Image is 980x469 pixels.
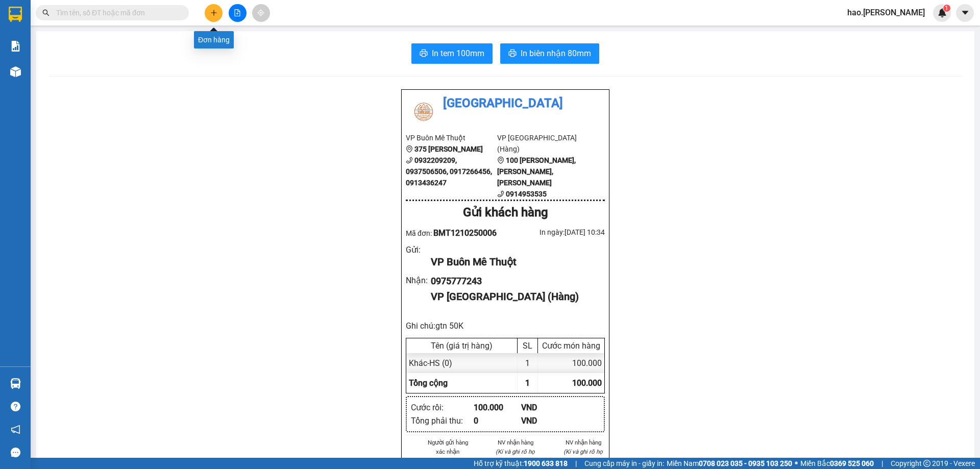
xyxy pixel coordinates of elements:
[561,438,605,447] li: NV nhận hàng
[409,378,448,388] span: Tổng cộng
[11,425,20,434] span: notification
[56,7,177,18] input: Tìm tên, số ĐT hoặc mã đơn
[506,190,547,198] b: 0914953535
[961,8,970,17] span: caret-down
[5,5,41,41] img: logo.jpg
[70,72,136,106] li: VP [GEOGRAPHIC_DATA] (Hàng)
[541,341,602,351] div: Cước món hàng
[667,458,792,469] span: Miền Nam
[800,458,874,469] span: Miền Bắc
[518,353,538,373] div: 1
[11,448,20,457] span: message
[563,448,603,464] i: (Kí và ghi rõ họ tên)
[411,414,474,427] div: Tổng phải thu :
[42,9,50,16] span: search
[474,401,521,414] div: 100.000
[411,43,493,64] button: printerIn tem 100mm
[406,227,505,239] div: Mã đơn:
[406,156,492,187] b: 0932209209, 0937506506, 0917266456, 0913436247
[10,41,21,52] img: solution-icon
[524,459,568,467] strong: 1900 633 818
[431,289,597,305] div: VP [GEOGRAPHIC_DATA] (Hàng)
[431,274,597,288] div: 0975777243
[572,378,602,388] span: 100.000
[431,254,597,270] div: VP Buôn Mê Thuột
[234,9,241,16] span: file-add
[9,7,22,22] img: logo-vxr
[839,6,933,19] span: hao.[PERSON_NAME]
[5,72,70,83] li: VP Buôn Mê Thuột
[497,190,504,198] span: phone
[406,319,605,332] div: Ghi chú: gtn 50K
[411,401,474,414] div: Cước rồi :
[229,4,247,22] button: file-add
[11,402,20,411] span: question-circle
[406,157,413,164] span: phone
[496,448,535,464] i: (Kí và ghi rõ họ tên)
[414,145,483,153] b: 375 [PERSON_NAME]
[497,157,504,164] span: environment
[420,49,428,59] span: printer
[497,156,576,187] b: 100 [PERSON_NAME], [PERSON_NAME], [PERSON_NAME]
[830,459,874,467] strong: 0369 525 060
[432,47,484,60] span: In tem 100mm
[505,227,605,238] div: In ngày: [DATE] 10:34
[795,461,798,465] span: ⚪️
[521,47,591,60] span: In biên nhận 80mm
[406,145,413,153] span: environment
[521,401,569,414] div: VND
[252,4,270,22] button: aim
[520,341,535,351] div: SL
[210,9,217,16] span: plus
[923,460,930,467] span: copyright
[938,8,947,17] img: icon-new-feature
[406,132,497,143] li: VP Buôn Mê Thuột
[575,458,577,469] span: |
[474,458,568,469] span: Hỗ trợ kỹ thuật:
[538,353,604,373] div: 100.000
[10,378,21,389] img: warehouse-icon
[525,378,530,388] span: 1
[699,459,792,467] strong: 0708 023 035 - 0935 103 250
[406,274,431,287] div: Nhận :
[406,94,442,130] img: logo.jpg
[500,43,599,64] button: printerIn biên nhận 80mm
[494,438,537,447] li: NV nhận hàng
[409,341,514,351] div: Tên (giá trị hàng)
[257,9,264,16] span: aim
[433,228,497,238] span: BMT1210250006
[945,5,948,12] span: 1
[881,458,883,469] span: |
[584,458,664,469] span: Cung cấp máy in - giấy in:
[956,4,974,22] button: caret-down
[426,438,470,456] li: Người gửi hàng xác nhận
[943,5,950,12] sup: 1
[406,94,605,113] li: [GEOGRAPHIC_DATA]
[406,243,431,256] div: Gửi :
[406,203,605,223] div: Gửi khách hàng
[521,414,569,427] div: VND
[205,4,223,22] button: plus
[497,132,589,155] li: VP [GEOGRAPHIC_DATA] (Hàng)
[5,5,148,60] li: [GEOGRAPHIC_DATA]
[474,414,521,427] div: 0
[10,66,21,77] img: warehouse-icon
[409,358,452,368] span: Khác - HS (0)
[508,49,517,59] span: printer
